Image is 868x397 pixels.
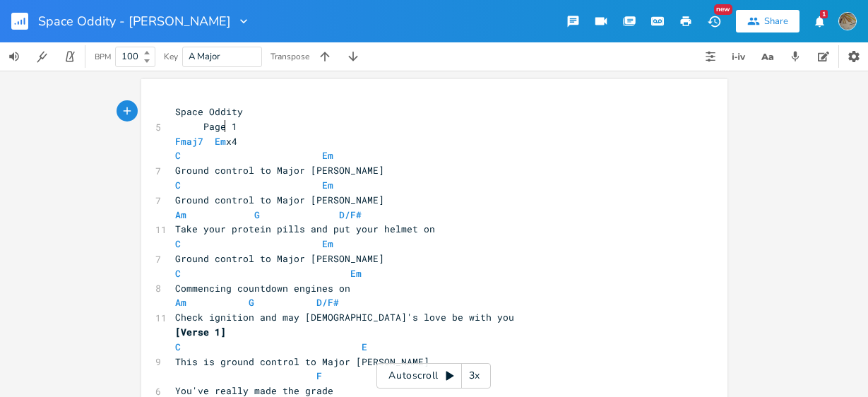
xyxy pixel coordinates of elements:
span: G [249,296,254,309]
span: Em [322,237,333,250]
span: Ground control to Major [PERSON_NAME] [175,194,384,206]
div: BPM [95,53,111,61]
img: dustindegase [838,12,857,30]
span: [Verse 1] [175,326,226,338]
button: New [700,8,728,34]
span: A Major [189,50,220,63]
span: You've really made the grade [175,384,333,397]
span: Ground control to Major [PERSON_NAME] [175,164,384,177]
span: Fmaj7 [175,135,203,148]
button: Share [736,10,799,32]
button: 1 [805,8,833,34]
div: 1 [820,10,828,18]
span: Take your protein pills and put your helmet on [175,223,435,235]
span: x4 [175,135,237,148]
span: Space Oddity Page 1 [175,105,678,133]
span: Space Oddity - [PERSON_NAME] [38,15,231,28]
span: G [254,208,260,221]
span: Em [322,179,333,191]
span: C [175,340,181,353]
span: Check ignition and may [DEMOGRAPHIC_DATA]'s love be with you [175,311,514,324]
span: E [362,340,367,353]
span: C [175,149,181,162]
span: This is ground control to Major [PERSON_NAME] [175,355,429,368]
div: Autoscroll [376,363,491,389]
span: Em [350,267,362,280]
span: Commencing countdown engines on [175,282,350,295]
div: Key [164,52,178,61]
span: C [175,267,181,280]
span: Em [215,135,226,148]
span: C [175,237,181,250]
span: D/F# [339,208,362,221]
div: Transpose [270,52,309,61]
span: Ground control to Major [PERSON_NAME] [175,252,384,265]
span: Em [322,149,333,162]
span: Am [175,208,186,221]
span: D/F# [316,296,339,309]
span: F [316,369,322,382]
div: 3x [462,363,487,389]
span: Am [175,296,186,309]
div: Share [764,15,788,28]
div: New [714,4,732,15]
span: C [175,179,181,191]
